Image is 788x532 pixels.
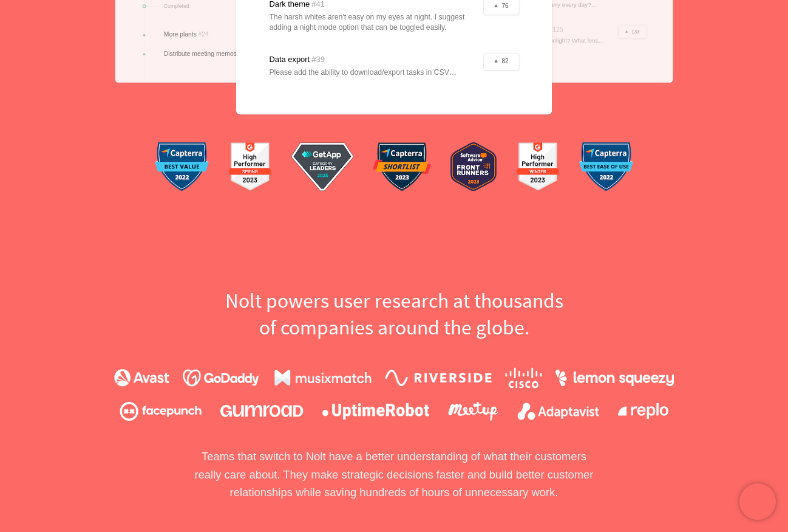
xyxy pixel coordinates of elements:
[183,369,260,387] img: godaddy.fea34582f6.png
[505,367,542,388] img: cisco.095899e268.png
[220,405,304,417] img: gumroad.2d33986aca.png
[385,370,492,386] img: riverside.224b59c4e9.png
[155,142,209,191] img: capterra-1.a005f88887.png
[555,370,674,386] img: lemonsqueezy.bc0263d410.png
[450,142,497,191] img: softwareAdvice.8928b0e2d4.png
[185,288,603,340] h2: Nolt powers user research at thousands of companies around the globe.
[517,402,599,420] img: adaptavist.4060977e04.png
[579,142,633,191] img: capterra-2.aadd15ad95.png
[322,403,429,419] img: uptimerobot.920923f729.png
[618,403,668,419] img: replo.43f45c7cdc.png
[274,370,372,387] img: musixmatch.134dacf828.png
[185,447,603,501] p: Teams that switch to Nolt have a better understanding of what their customers really care about. ...
[120,402,201,421] img: facepunch.2d9380a33e.png
[291,142,354,191] img: getApp.168aadcbc8.png
[228,139,272,195] img: g2-1.d59c70ff4a.png
[448,402,498,421] img: meetup.9107d9babc.png
[516,139,560,195] img: g2-2.67a1407cb9.png
[114,369,169,387] img: avast.6829f2e004.png
[739,483,776,520] iframe: Chatra live chat
[373,142,431,191] img: capterra-3.4ae8dd4a3b.png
